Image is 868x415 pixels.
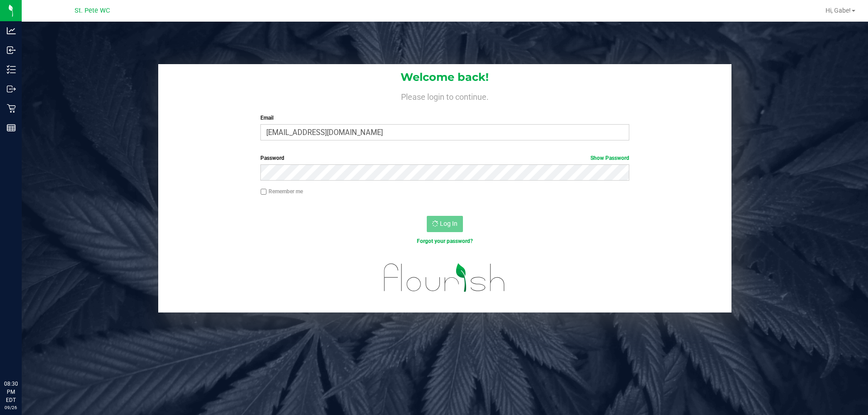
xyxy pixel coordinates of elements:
[75,7,110,14] span: St. Pete WC
[158,71,731,83] h1: Welcome back!
[9,343,36,370] iframe: Resource center
[7,123,16,132] inline-svg: Reports
[7,26,16,35] inline-svg: Analytics
[260,155,284,161] span: Password
[590,155,629,161] a: Show Password
[427,216,463,232] button: Log In
[373,255,516,301] img: flourish_logo.svg
[440,220,458,227] span: Log In
[27,341,38,352] iframe: Resource center unread badge
[7,65,16,74] inline-svg: Inventory
[260,114,629,122] label: Email
[4,404,18,411] p: 09/26
[7,84,16,93] inline-svg: Outbound
[260,189,267,195] input: Remember me
[7,104,16,113] inline-svg: Retail
[158,90,731,101] h4: Please login to continue.
[4,380,18,404] p: 08:30 PM EDT
[260,187,303,196] label: Remember me
[7,46,16,55] inline-svg: Inbound
[417,238,473,244] a: Forgot your password?
[826,7,851,14] span: Hi, Gabe!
